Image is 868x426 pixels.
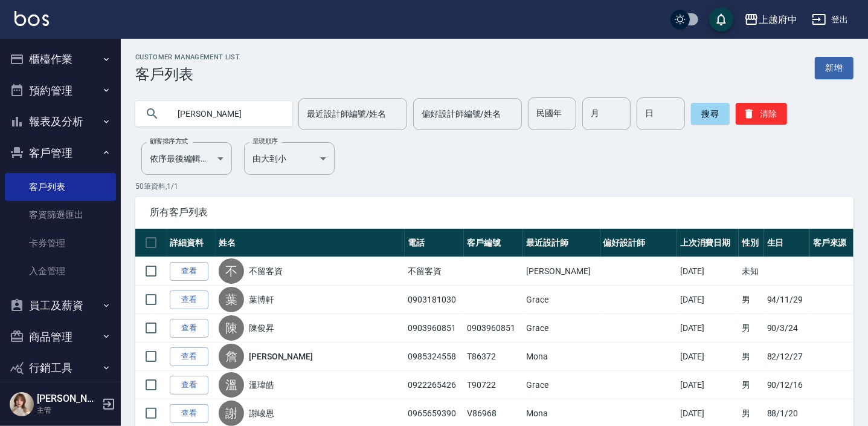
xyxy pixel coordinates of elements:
[141,142,232,175] div: 依序最後編輯時間
[249,293,274,306] a: 葉博軒
[170,376,208,395] a: 查看
[405,229,464,257] th: 電話
[5,352,116,384] button: 行銷工具
[677,314,739,342] td: [DATE]
[219,287,244,312] div: 葉
[736,103,787,125] button: 清除
[523,229,600,257] th: 最近設計師
[810,229,854,257] th: 客戶來源
[219,258,244,284] div: 不
[739,257,764,286] td: 未知
[249,350,313,362] a: [PERSON_NAME]
[739,342,764,371] td: 男
[677,229,739,257] th: 上次消費日期
[523,286,600,314] td: Grace
[677,286,739,314] td: [DATE]
[464,342,523,371] td: T86372
[464,229,523,257] th: 客戶編號
[249,322,274,334] a: 陳俊昇
[764,229,810,257] th: 生日
[150,137,188,146] label: 顧客排序方式
[249,379,274,391] a: 溫瑋皓
[405,342,464,371] td: 0985324558
[170,262,208,281] a: 查看
[5,137,116,169] button: 客戶管理
[14,11,49,26] img: Logo
[219,344,244,369] div: 詹
[677,257,739,286] td: [DATE]
[5,290,116,321] button: 員工及薪資
[219,372,244,398] div: 溫
[764,314,810,342] td: 90/3/24
[677,371,739,399] td: [DATE]
[5,173,116,201] a: 客戶列表
[5,321,116,353] button: 商品管理
[691,103,730,125] button: 搜尋
[739,371,764,399] td: 男
[464,314,523,342] td: 0903960851
[5,44,116,75] button: 櫃檯作業
[600,229,677,257] th: 偏好設計師
[135,66,240,83] h3: 客戶列表
[739,229,764,257] th: 性別
[405,314,464,342] td: 0903960851
[709,7,733,31] button: save
[739,286,764,314] td: 男
[150,206,839,218] span: 所有客戶列表
[405,257,464,286] td: 不留客資
[739,314,764,342] td: 男
[135,53,240,61] h2: Customer Management List
[523,342,600,371] td: Mona
[219,315,244,341] div: 陳
[169,97,283,130] input: 搜尋關鍵字
[464,371,523,399] td: T90722
[216,229,405,257] th: 姓名
[764,371,810,399] td: 90/12/16
[249,265,283,277] a: 不留客資
[759,12,797,27] div: 上越府中
[249,407,274,419] a: 謝峻恩
[523,371,600,399] td: Grace
[244,142,335,175] div: 由大到小
[5,201,116,229] a: 客資篩選匯出
[764,342,810,371] td: 82/12/27
[10,392,34,416] img: Person
[5,75,116,106] button: 預約管理
[170,404,208,423] a: 查看
[523,257,600,286] td: [PERSON_NAME]
[135,181,854,192] p: 50 筆資料, 1 / 1
[739,7,802,32] button: 上越府中
[405,286,464,314] td: 0903181030
[170,319,208,338] a: 查看
[523,314,600,342] td: Grace
[252,137,278,146] label: 呈現順序
[5,257,116,285] a: 入金管理
[219,401,244,426] div: 謝
[167,229,216,257] th: 詳細資料
[170,347,208,366] a: 查看
[405,371,464,399] td: 0922265426
[5,106,116,137] button: 報表及分析
[170,290,208,309] a: 查看
[807,8,854,31] button: 登出
[37,393,98,405] h5: [PERSON_NAME]
[5,229,116,257] a: 卡券管理
[37,405,98,416] p: 主管
[815,57,854,79] a: 新增
[677,342,739,371] td: [DATE]
[764,286,810,314] td: 94/11/29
